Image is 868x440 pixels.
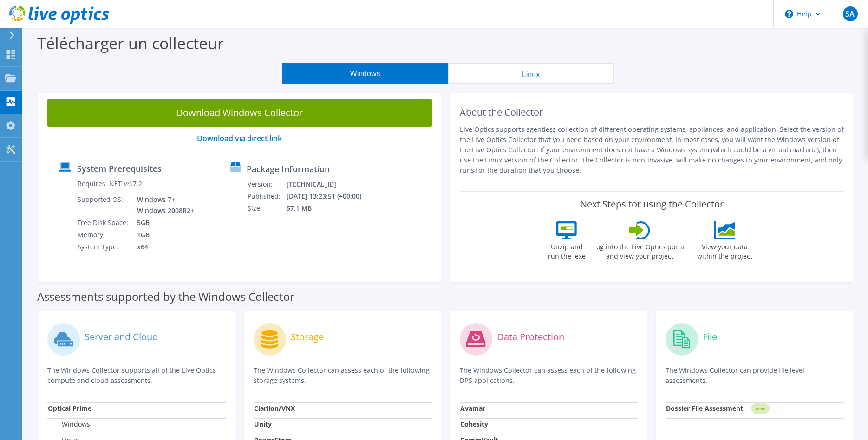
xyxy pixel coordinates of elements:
[448,63,614,84] button: Linux
[48,404,91,413] strong: Optical Prime
[37,292,294,301] label: Assessments supported by the Windows Collector
[282,63,448,84] button: Windows
[666,365,844,386] p: The Windows Collector can provide file level assessments.
[247,164,330,174] label: Package Information
[130,217,196,229] td: 5GB
[78,179,146,188] label: Requires .NET V4.7.2+
[37,32,224,54] label: Télécharger un collecteur
[247,190,286,202] td: Published:
[756,406,765,411] tspan: NEW!
[47,365,226,386] p: The Windows Collector supports all of the Live Optics compute and cloud assessments.
[48,420,90,429] label: Windows
[247,178,286,190] td: Version:
[593,239,686,261] label: Log into the Live Optics portal and view your project
[130,229,196,241] td: 1GB
[703,332,717,342] label: File
[843,6,858,21] span: SA
[77,194,130,217] td: Supported OS:
[691,239,758,261] label: View your data within the project
[247,202,286,214] td: Size:
[286,190,373,202] td: [DATE] 13:23:51 (+00:00)
[580,199,724,210] label: Next Steps for using the Collector
[497,332,564,342] label: Data Protection
[286,202,373,214] td: 57.1 MB
[85,332,158,342] label: Server and Cloud
[785,10,793,18] svg: \n
[197,133,282,143] a: Download via direct link
[130,241,196,253] td: x64
[254,404,295,413] strong: Clariion/VNX
[130,194,196,217] td: Windows 7+ Windows 2008R2+
[47,99,432,127] a: Download Windows Collector
[254,420,272,428] strong: Unity
[286,178,373,190] td: [TECHNICAL_ID]
[77,241,130,253] td: System Type:
[77,164,162,173] label: System Prerequisites
[666,404,743,413] strong: Dossier File Assessment
[460,107,844,118] h2: About the Collector
[77,217,130,229] td: Free Disk Space:
[460,404,485,413] strong: Avamar
[460,420,488,428] strong: Cohesity
[460,124,844,175] p: Live Optics supports agentless collection of different operating systems, appliances, and applica...
[77,229,130,241] td: Memory:
[254,365,432,386] p: The Windows Collector can assess each of the following storage systems.
[460,365,638,386] p: The Windows Collector can assess each of the following DPS applications.
[545,239,588,261] label: Unzip and run the .exe
[291,332,324,342] label: Storage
